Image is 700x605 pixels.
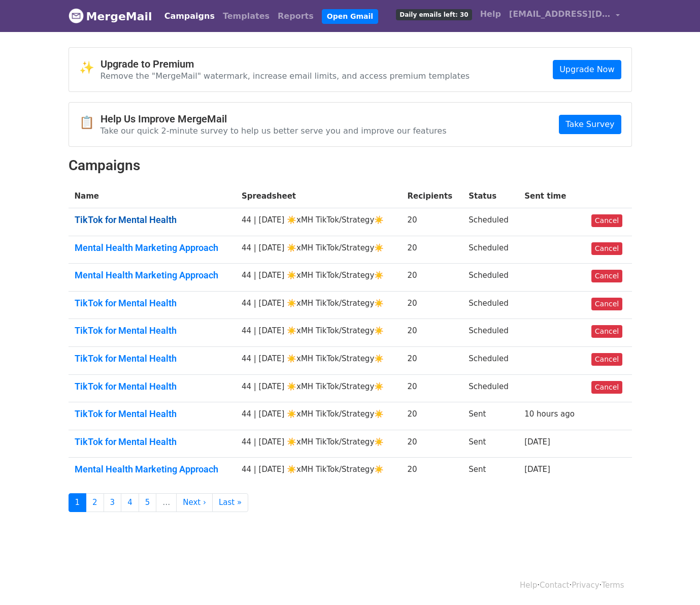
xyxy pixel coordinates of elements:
a: Templates [219,6,274,26]
a: Cancel [591,298,622,310]
a: Help [476,4,505,24]
a: Cancel [591,270,622,282]
td: 44 | [DATE] ☀️xMH TikTok/Strategy☀️ [236,291,402,319]
a: Mental Health Marketing Approach [75,464,229,475]
td: 44 | [DATE] ☀️xMH TikTok/Strategy☀️ [236,208,402,236]
img: MergeMail logo [69,8,84,23]
td: Sent [462,430,518,458]
a: 5 [139,493,157,512]
iframe: Chat Widget [649,556,700,605]
a: Cancel [591,325,622,338]
td: 44 | [DATE] ☀️xMH TikTok/Strategy☀️ [236,264,402,292]
a: Cancel [591,242,622,255]
a: Help [520,581,537,590]
th: Recipients [401,184,462,208]
td: Scheduled [462,347,518,375]
th: Status [462,184,518,208]
a: Cancel [591,353,622,366]
td: 20 [401,291,462,319]
a: Upgrade Now [553,60,621,79]
td: 20 [401,264,462,292]
td: 44 | [DATE] ☀️xMH TikTok/Strategy☀️ [236,430,402,458]
h4: Upgrade to Premium [101,58,470,70]
td: 20 [401,402,462,430]
td: Scheduled [462,319,518,347]
span: 📋 [79,115,101,130]
td: Scheduled [462,291,518,319]
td: 44 | [DATE] ☀️xMH TikTok/Strategy☀️ [236,374,402,402]
a: Mental Health Marketing Approach [75,270,229,281]
a: TikTok for Mental Health [75,214,229,226]
th: Name [69,184,236,208]
span: ✨ [79,60,101,75]
td: 20 [401,347,462,375]
a: [DATE] [524,437,550,447]
td: Sent [462,402,518,430]
a: Last » [212,493,248,512]
a: 2 [86,493,104,512]
a: Daily emails left: 30 [392,4,476,24]
span: Daily emails left: 30 [396,9,472,20]
span: [EMAIL_ADDRESS][DOMAIN_NAME] [509,8,611,20]
a: Contact [540,581,569,590]
a: TikTok for Mental Health [75,353,229,364]
a: Campaigns [160,6,219,26]
td: Sent [462,458,518,485]
td: 44 | [DATE] ☀️xMH TikTok/Strategy☀️ [236,458,402,485]
a: TikTok for Mental Health [75,325,229,336]
p: Remove the "MergeMail" watermark, increase email limits, and access premium templates [101,71,470,81]
td: Scheduled [462,208,518,236]
h2: Campaigns [69,157,632,174]
a: [EMAIL_ADDRESS][DOMAIN_NAME] [505,4,624,28]
a: Cancel [591,214,622,227]
a: TikTok for Mental Health [75,436,229,448]
a: Next › [176,493,213,512]
a: Open Gmail [322,9,378,24]
td: 20 [401,319,462,347]
td: 44 | [DATE] ☀️xMH TikTok/Strategy☀️ [236,347,402,375]
a: [DATE] [524,465,550,474]
td: Scheduled [462,374,518,402]
a: MergeMail [69,6,152,27]
p: Take our quick 2-minute survey to help us better serve you and improve our features [101,125,447,136]
td: 20 [401,458,462,485]
td: 44 | [DATE] ☀️xMH TikTok/Strategy☀️ [236,319,402,347]
td: 44 | [DATE] ☀️xMH TikTok/Strategy☀️ [236,236,402,264]
a: 1 [69,493,87,512]
td: 20 [401,374,462,402]
a: Take Survey [559,115,621,134]
h4: Help Us Improve MergeMail [101,113,447,125]
a: Reports [274,6,318,26]
th: Sent time [518,184,585,208]
td: 20 [401,430,462,458]
th: Spreadsheet [236,184,402,208]
a: Cancel [591,381,622,394]
td: 44 | [DATE] ☀️xMH TikTok/Strategy☀️ [236,402,402,430]
a: Terms [602,581,624,590]
td: Scheduled [462,264,518,292]
td: Scheduled [462,236,518,264]
td: 20 [401,208,462,236]
a: TikTok for Mental Health [75,408,229,420]
a: Privacy [572,581,599,590]
a: Mental Health Marketing Approach [75,242,229,253]
a: 4 [121,493,139,512]
a: TikTok for Mental Health [75,381,229,392]
a: 10 hours ago [524,409,575,419]
a: 3 [104,493,122,512]
td: 20 [401,236,462,264]
a: TikTok for Mental Health [75,298,229,309]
